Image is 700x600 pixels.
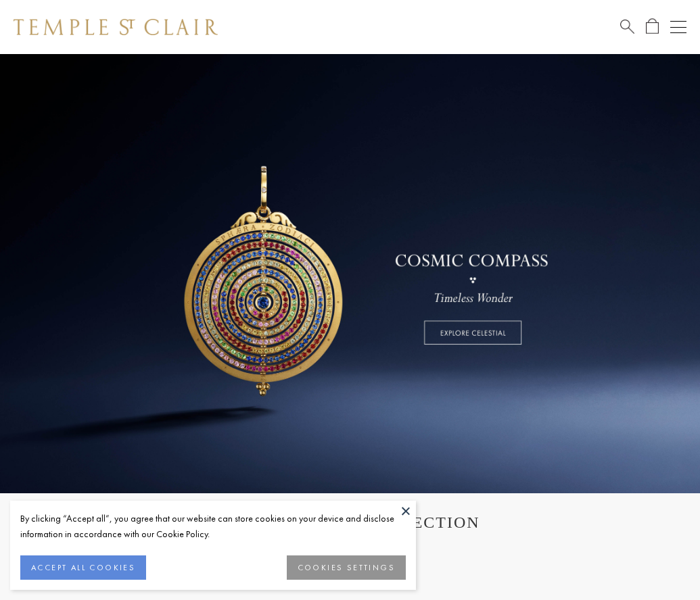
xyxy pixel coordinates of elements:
button: Open navigation [670,19,686,35]
button: COOKIES SETTINGS [287,555,406,580]
a: Search [620,18,634,35]
img: Temple St. Clair [14,19,218,35]
div: By clicking “Accept all”, you agree that our website can store cookies on your device and disclos... [20,511,406,542]
button: ACCEPT ALL COOKIES [20,555,146,580]
a: Open Shopping Bag [646,18,659,35]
